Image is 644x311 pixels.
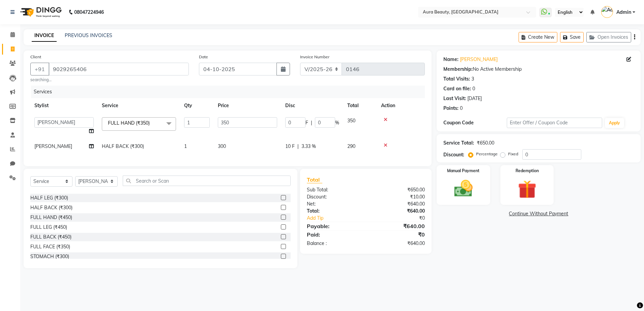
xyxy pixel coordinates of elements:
[443,66,473,73] div: Membership:
[300,54,329,60] label: Invoice Number
[601,6,613,18] img: Admin
[508,151,518,157] label: Fixed
[366,240,430,247] div: ₹640.00
[301,143,316,150] span: 3.33 %
[605,118,624,128] button: Apply
[98,98,180,113] th: Service
[377,215,430,222] div: ₹0
[34,143,72,149] span: [PERSON_NAME]
[471,75,474,83] div: 3
[31,86,430,98] div: Services
[102,143,144,149] span: HALF BACK (₹300)
[443,105,459,112] div: Points:
[366,193,430,200] div: ₹10.00
[302,200,366,208] div: Net:
[30,253,69,260] div: STOMACH (₹300)
[467,95,482,102] div: [DATE]
[366,186,430,193] div: ₹650.00
[443,95,466,102] div: Last Visit:
[30,214,72,221] div: FULL HAND (₹450)
[460,105,463,112] div: 0
[443,75,470,83] div: Total Visits:
[516,168,539,174] label: Redemption
[443,119,507,126] div: Coupon Code
[108,120,150,126] span: FULL HAND (₹350)
[305,119,308,126] span: F
[123,176,291,186] input: Search or Scan
[17,3,63,22] img: logo
[30,194,68,201] div: HALF LEG (₹300)
[30,243,70,250] div: FULL FACE (₹350)
[366,222,430,230] div: ₹640.00
[560,32,584,42] button: Save
[30,63,49,75] button: +91
[460,56,498,63] a: [PERSON_NAME]
[307,176,322,183] span: Total
[377,98,425,113] th: Action
[443,139,474,147] div: Service Total:
[472,85,475,92] div: 0
[180,98,214,113] th: Qty
[477,139,494,147] div: ₹650.00
[366,200,430,208] div: ₹640.00
[443,66,634,73] div: No Active Membership
[302,208,366,215] div: Total:
[586,32,631,42] button: Open Invoices
[443,151,464,158] div: Discount:
[311,119,312,126] span: |
[447,168,479,174] label: Manual Payment
[218,143,226,149] span: 300
[443,56,459,63] div: Name:
[30,98,98,113] th: Stylist
[443,85,471,92] div: Card on file:
[297,143,299,150] span: |
[30,204,72,211] div: HALF BACK (₹300)
[285,143,295,150] span: 10 F
[49,63,189,75] input: Search by Name/Mobile/Email/Code
[30,234,71,241] div: FULL BACK (₹450)
[302,230,366,239] div: Paid:
[366,208,430,215] div: ₹640.00
[302,215,377,222] a: Add Tip
[302,193,366,200] div: Discount:
[30,77,189,83] small: searching...
[199,54,208,60] label: Date
[507,118,602,128] input: Enter Offer / Coupon Code
[30,54,41,60] label: Client
[347,118,355,124] span: 350
[438,210,639,217] a: Continue Without Payment
[302,222,366,230] div: Payable:
[30,224,67,231] div: FULL LEG (₹450)
[281,98,343,113] th: Disc
[150,120,153,126] a: x
[32,30,57,42] a: INVOICE
[343,98,377,113] th: Total
[519,32,557,42] button: Create New
[184,143,187,149] span: 1
[74,3,104,22] b: 08047224946
[65,32,112,38] a: PREVIOUS INVOICES
[335,119,339,126] span: %
[366,230,430,239] div: ₹0
[476,151,498,157] label: Percentage
[616,9,631,16] span: Admin
[448,178,478,199] img: _cash.svg
[302,186,366,193] div: Sub Total:
[512,178,542,201] img: _gift.svg
[214,98,281,113] th: Price
[302,240,366,247] div: Balance :
[347,143,355,149] span: 290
